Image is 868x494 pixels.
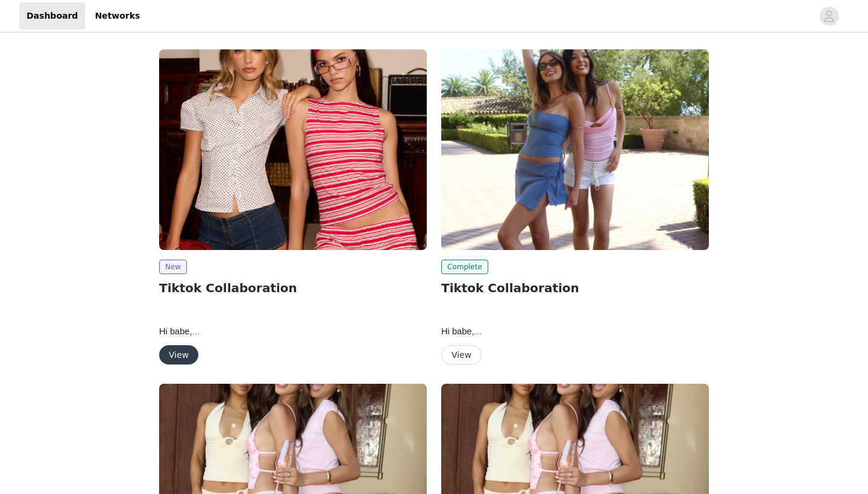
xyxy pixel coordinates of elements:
[823,7,835,26] div: avatar
[441,49,709,250] img: Edikted
[159,351,198,360] a: View
[159,279,427,297] h2: Tiktok Collaboration
[159,345,198,364] button: View
[159,327,200,336] span: Hi babe,
[159,49,427,250] img: Edikted
[159,260,187,274] span: New
[19,2,85,30] a: Dashboard
[441,345,482,364] button: View
[441,260,488,274] span: Complete
[441,327,482,336] span: Hi babe,
[441,351,482,360] a: View
[441,279,709,297] h2: Tiktok Collaboration
[87,2,147,30] a: Networks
